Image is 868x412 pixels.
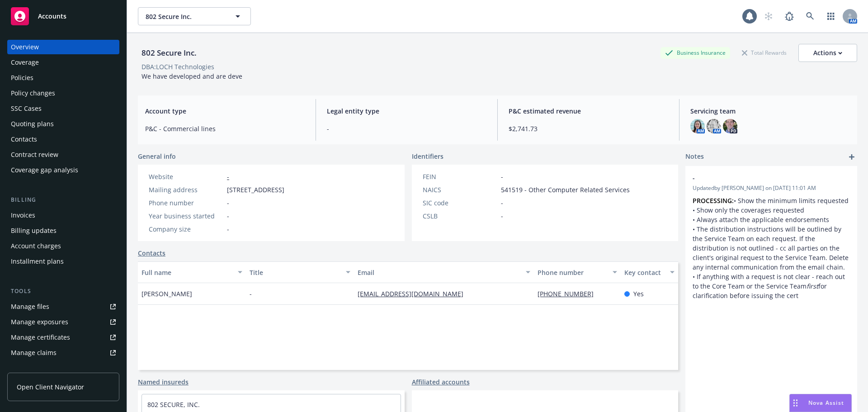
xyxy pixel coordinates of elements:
[250,268,340,277] div: Title
[227,172,229,181] a: -
[354,261,534,283] button: Email
[690,119,705,133] img: photo
[7,315,119,329] a: Manage exposures
[846,152,857,162] a: add
[327,106,486,116] span: Legal entity type
[423,185,497,194] div: NAICS
[138,7,251,25] button: 802 Secure Inc.
[11,346,57,360] div: Manage claims
[149,198,223,208] div: Phone number
[227,198,229,208] span: -
[17,382,84,392] span: Open Client Navigator
[149,172,223,181] div: Website
[7,147,119,162] a: Contract review
[11,101,42,116] div: SSC Cases
[11,132,37,147] div: Contacts
[7,361,119,375] a: Manage BORs
[7,223,119,238] a: Billing updates
[11,71,33,85] div: Policies
[685,166,857,308] div: -Updatedby [PERSON_NAME] on [DATE] 11:01 AMPROCESSING:• Show the minimum limits requested • Show ...
[759,7,778,25] a: Start snowing
[807,282,818,290] em: first
[7,40,119,54] a: Overview
[38,13,66,20] span: Accounts
[693,196,850,300] p: • Show the minimum limits requested • Show only the coverages requested • Always attach the appli...
[822,7,840,25] a: Switch app
[723,119,737,133] img: photo
[7,4,119,29] a: Accounts
[11,315,68,329] div: Manage exposures
[7,101,119,116] a: SSC Cases
[501,211,503,221] span: -
[146,12,224,21] span: 802 Secure Inc.
[737,47,791,58] div: Total Rewards
[501,172,503,181] span: -
[538,268,607,277] div: Phone number
[11,40,39,54] div: Overview
[11,299,49,314] div: Manage files
[813,44,842,62] div: Actions
[798,44,857,62] button: Actions
[621,261,678,283] button: Key contact
[7,239,119,253] a: Account charges
[138,47,200,59] div: 802 Secure Inc.
[693,173,826,183] span: -
[145,106,305,116] span: Account type
[142,289,192,298] span: [PERSON_NAME]
[423,198,497,208] div: SIC code
[7,254,119,269] a: Installment plans
[147,400,200,409] a: 802 SECURE, INC.
[509,124,668,133] span: $2,741.73
[423,211,497,221] div: CSLB
[138,248,165,258] a: Contacts
[780,7,798,25] a: Report a Bug
[11,239,61,253] div: Account charges
[685,152,704,162] span: Notes
[693,196,734,205] strong: PROCESSING:
[11,147,58,162] div: Contract review
[7,287,119,296] div: Tools
[11,163,78,177] div: Coverage gap analysis
[509,106,668,116] span: P&C estimated revenue
[227,224,229,234] span: -
[142,62,214,71] div: DBA: LOCH Technologies
[7,86,119,100] a: Policy changes
[11,86,55,100] div: Policy changes
[149,211,223,221] div: Year business started
[250,289,252,298] span: -
[358,268,520,277] div: Email
[7,132,119,147] a: Contacts
[789,394,852,412] button: Nova Assist
[7,117,119,131] a: Quoting plans
[11,254,64,269] div: Installment plans
[7,71,119,85] a: Policies
[11,117,54,131] div: Quoting plans
[138,152,176,161] span: General info
[633,289,644,298] span: Yes
[142,72,242,81] span: We have developed and are deve
[7,55,119,70] a: Coverage
[423,172,497,181] div: FEIN
[801,7,819,25] a: Search
[246,261,354,283] button: Title
[11,223,57,238] div: Billing updates
[227,211,229,221] span: -
[11,330,70,345] div: Manage certificates
[534,261,620,283] button: Phone number
[227,185,284,194] span: [STREET_ADDRESS]
[412,377,470,387] a: Affiliated accounts
[7,163,119,177] a: Coverage gap analysis
[7,299,119,314] a: Manage files
[145,124,305,133] span: P&C - Commercial lines
[142,268,232,277] div: Full name
[690,106,850,116] span: Servicing team
[660,47,730,58] div: Business Insurance
[11,361,53,375] div: Manage BORs
[501,185,630,194] span: 541519 - Other Computer Related Services
[149,185,223,194] div: Mailing address
[7,346,119,360] a: Manage claims
[693,184,850,192] span: Updated by [PERSON_NAME] on [DATE] 11:01 AM
[7,330,119,345] a: Manage certificates
[624,268,665,277] div: Key contact
[538,289,601,298] a: [PHONE_NUMBER]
